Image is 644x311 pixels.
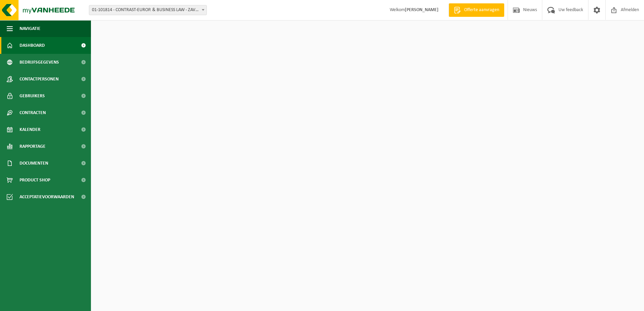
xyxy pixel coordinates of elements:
span: Gebruikers [20,88,45,104]
a: Offerte aanvragen [449,3,504,17]
span: Contactpersonen [20,71,59,88]
span: Acceptatievoorwaarden [20,188,74,205]
span: Bedrijfsgegevens [20,54,59,71]
span: Product Shop [20,172,50,188]
strong: [PERSON_NAME] [405,7,439,12]
span: Dashboard [20,37,45,54]
span: Contracten [20,104,46,121]
span: Documenten [20,155,48,172]
span: Navigatie [20,20,40,37]
span: Offerte aanvragen [462,7,501,13]
span: 01-101814 - CONTRAST-EUROP. & BUSINESS LAW - ZAVENTEM [89,5,206,15]
span: 01-101814 - CONTRAST-EUROP. & BUSINESS LAW - ZAVENTEM [89,5,207,15]
span: Kalender [20,121,40,138]
span: Rapportage [20,138,45,155]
